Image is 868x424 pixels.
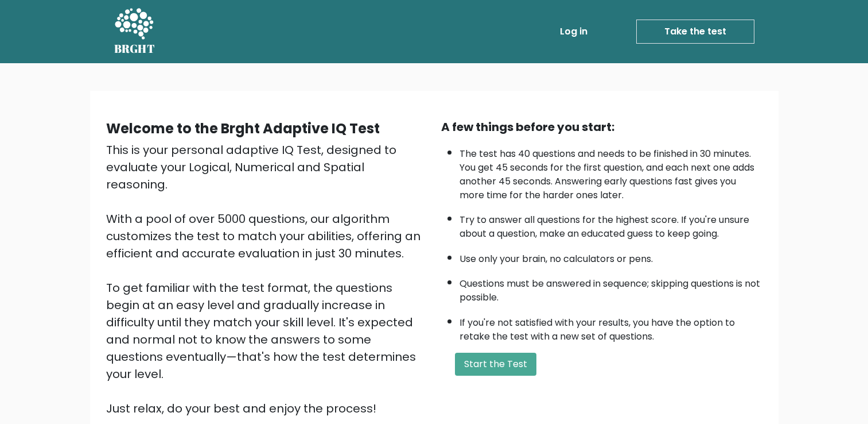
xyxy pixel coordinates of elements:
li: The test has 40 questions and needs to be finished in 30 minutes. You get 45 seconds for the firs... [460,141,762,202]
button: Start the Test [455,353,536,376]
li: Use only your brain, no calculators or pens. [460,246,762,266]
a: BRGHT [114,5,155,59]
h5: BRGHT [114,42,155,56]
div: A few things before you start: [441,118,762,136]
a: Log in [555,20,592,43]
a: Take the test [636,20,754,44]
b: Welcome to the Brght Adaptive IQ Test [106,119,380,138]
li: If you're not satisfied with your results, you have the option to retake the test with a new set ... [460,310,762,344]
li: Try to answer all questions for the highest score. If you're unsure about a question, make an edu... [460,207,762,241]
li: Questions must be answered in sequence; skipping questions is not possible. [460,271,762,304]
div: This is your personal adaptive IQ Test, designed to evaluate your Logical, Numerical and Spatial ... [106,141,427,417]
